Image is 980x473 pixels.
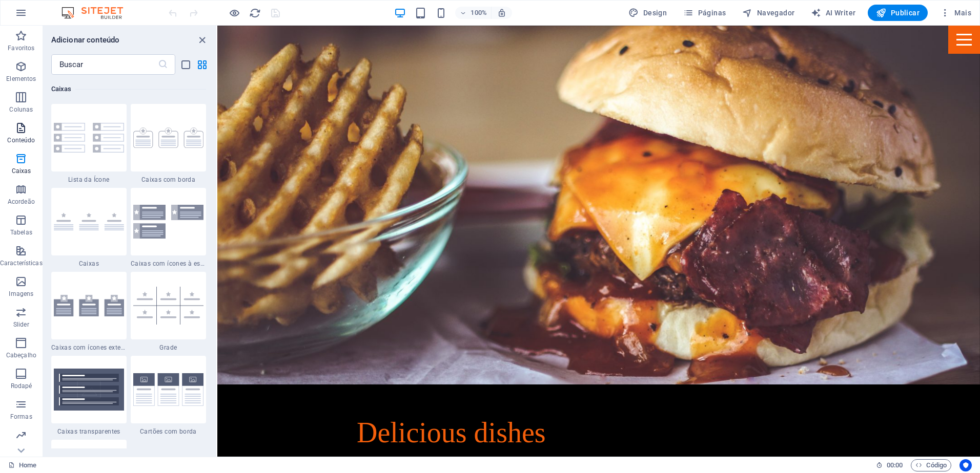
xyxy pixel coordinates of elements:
i: Ao redimensionar, ajusta automaticamente o nível de zoom para caber no dispositivo escolhido. [497,8,506,17]
span: Caixas [51,260,127,268]
div: Caixas com borda [131,104,206,184]
div: Caixas com ícones externos [51,272,127,352]
button: 100% [455,7,492,19]
span: Lista da Ícone [51,176,127,184]
div: Design (Ctrl+Alt+Y) [624,5,671,21]
img: boxes-with-icons-outside.svg [54,295,124,316]
span: Páginas [683,8,726,18]
button: Páginas [679,5,730,21]
p: Colunas [9,105,33,114]
p: Cabeçalho [6,351,36,359]
p: Acordeão [8,198,35,206]
span: Caixas com ícones à esquerda [131,260,206,268]
div: Caixas com ícones à esquerda [131,188,206,268]
img: Group16.svg [54,123,124,153]
button: Mais [936,5,975,21]
button: Design [624,5,671,21]
span: Design [628,8,667,18]
span: Mais [940,8,971,18]
button: Navegador [738,5,799,21]
div: Lista da Ícone [51,104,127,184]
img: boxes-with-icon-left.svg [133,205,203,239]
button: Usercentrics [959,459,972,471]
h6: Tempo de sessão [876,459,903,471]
p: Elementos [6,75,36,83]
img: boxes-bordered.svg [133,127,203,148]
p: Tabelas [10,228,32,236]
button: close panel [196,34,208,46]
h6: Caixas [51,83,206,95]
img: transparent-boxes.svg [54,369,124,411]
img: Editor Logo [59,7,136,19]
span: Cartões com borda [131,427,206,436]
p: Rodapé [11,382,32,390]
img: cards-bordered.svg [133,373,203,406]
h6: 100% [471,7,487,19]
span: Caixas com ícones externos [51,343,127,352]
span: Caixas com borda [131,176,206,184]
p: Slider [13,320,29,329]
div: Grade [131,272,206,352]
span: Navegador [742,8,794,18]
button: AI Writer [807,5,860,21]
img: boxes.svg [54,213,124,230]
button: Publicar [868,5,928,21]
p: Favoritos [8,44,34,52]
p: Formas [10,413,32,421]
div: Caixas transparentes [51,356,127,436]
span: : [894,461,895,469]
span: Caixas transparentes [51,427,127,436]
input: Buscar [51,54,158,75]
i: Recarregar página [249,7,261,19]
div: Caixas [51,188,127,268]
span: Grade [131,343,206,352]
span: AI Writer [811,8,855,18]
button: Código [911,459,951,471]
button: grid-view [196,58,208,71]
button: reload [249,7,261,19]
span: Código [915,459,947,471]
button: Clique aqui para sair do modo de visualização e continuar editando [228,7,240,19]
a: Clique para cancelar a seleção. Clique duas vezes para abrir as Páginas [8,459,36,471]
p: Conteúdo [7,136,35,144]
p: Marketing [7,443,35,451]
div: Cartões com borda [131,356,206,436]
p: Caixas [12,167,31,175]
span: Publicar [876,8,920,18]
button: list-view [179,58,192,71]
h6: Adicionar conteúdo [51,34,120,46]
p: Imagens [9,290,33,298]
img: boxes.grid.svg [133,287,203,324]
span: 00 00 [887,459,903,471]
